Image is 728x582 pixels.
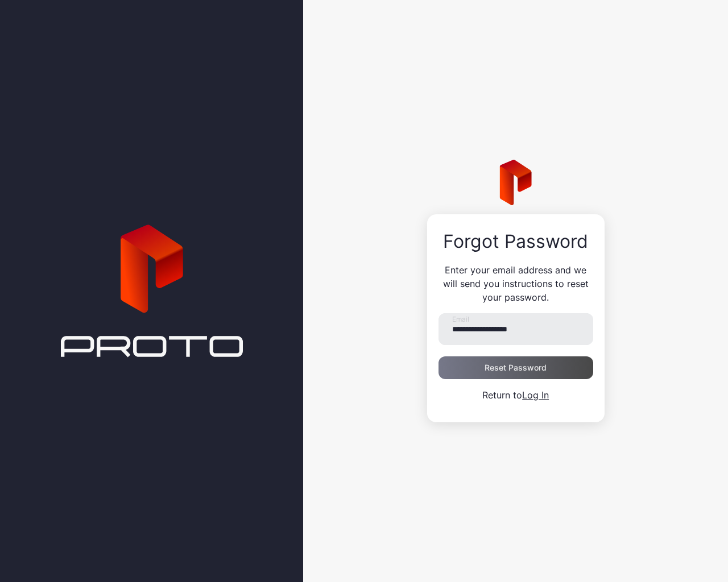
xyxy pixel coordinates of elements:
input: Email [439,313,593,345]
p: Return to [439,388,593,402]
div: Reset Password [485,363,547,372]
div: Forgot Password [439,231,593,252]
p: Enter your email address and we will send you instructions to reset your password. [439,263,593,304]
button: Reset Password [439,356,593,379]
a: Log In [522,389,549,401]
